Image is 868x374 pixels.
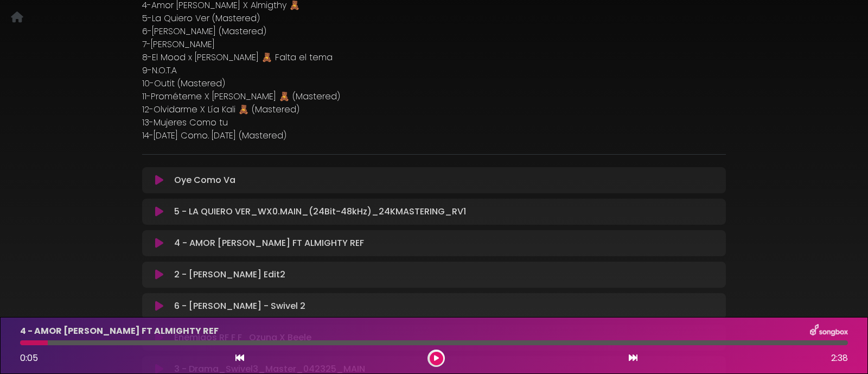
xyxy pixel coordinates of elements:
p: 8-El Mood x [PERSON_NAME] 🧸 Falta el tema [142,51,726,64]
p: 6-[PERSON_NAME] (Mastered) [142,25,726,38]
p: Oye Como Va [174,174,235,187]
p: 10-Outit (Mastered) [142,77,726,90]
p: 5-La Quiero Ver (Mastered) [142,12,726,25]
p: 4 - AMOR [PERSON_NAME] FT ALMIGHTY REF [20,325,219,338]
p: 6 - [PERSON_NAME] - Swivel 2 [174,300,305,313]
p: 7-[PERSON_NAME] [142,38,726,51]
p: 14-[DATE] Como. [DATE] (Mastered) [142,129,726,142]
p: 2 - [PERSON_NAME] Edit2 [174,268,285,281]
p: 5 - LA QUIERO VER_WX0.MAIN_(24Bit-48kHz)_24KMASTERING_RV1 [174,205,466,218]
p: 12-Olvidarme X Lía Kali 🧸 (Mastered) [142,103,726,116]
p: 9-N.O.T.A [142,64,726,77]
span: 2:38 [831,352,848,365]
span: 0:05 [20,352,38,364]
img: songbox-logo-white.png [810,324,848,338]
p: 4 - AMOR [PERSON_NAME] FT ALMIGHTY REF [174,237,364,250]
p: 13-Mujeres Como tu [142,116,726,129]
p: 11-Prométeme X [PERSON_NAME] 🧸 (Mastered) [142,90,726,103]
